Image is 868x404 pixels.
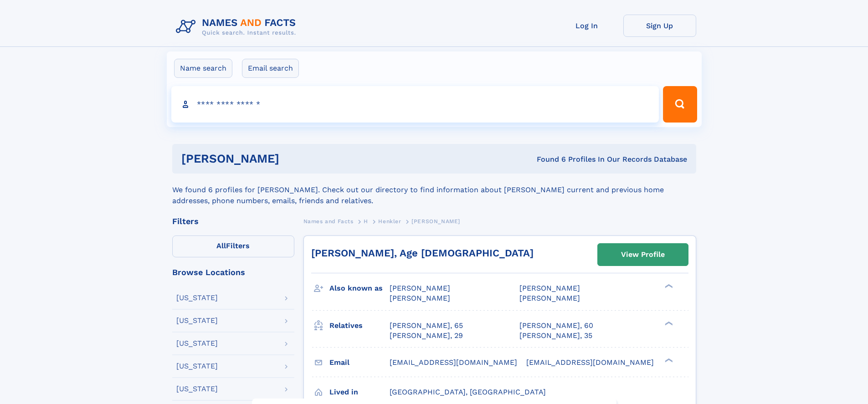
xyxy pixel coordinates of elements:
[311,247,534,259] a: [PERSON_NAME], Age [DEMOGRAPHIC_DATA]
[598,244,688,266] a: View Profile
[329,318,390,333] h3: Relatives
[519,321,593,331] a: [PERSON_NAME], 60
[390,331,463,341] a: [PERSON_NAME], 29
[390,294,450,302] span: [PERSON_NAME]
[174,59,232,78] label: Name search
[550,15,623,37] a: Log In
[176,317,218,324] div: [US_STATE]
[663,357,673,363] div: ❯
[329,384,390,400] h3: Lived in
[390,284,450,292] span: [PERSON_NAME]
[519,331,592,341] a: [PERSON_NAME], 35
[663,283,673,289] div: ❯
[663,320,673,326] div: ❯
[303,215,354,227] a: Names and Facts
[329,281,390,296] h3: Also known as
[172,217,294,225] div: Filters
[364,218,368,225] span: H
[172,268,294,276] div: Browse Locations
[408,154,687,164] div: Found 6 Profiles In Our Records Database
[216,241,226,250] span: All
[242,59,299,78] label: Email search
[623,15,696,37] a: Sign Up
[364,215,368,227] a: H
[519,284,580,292] span: [PERSON_NAME]
[329,355,390,370] h3: Email
[172,235,294,257] label: Filters
[378,215,401,227] a: Henkler
[176,340,218,347] div: [US_STATE]
[171,86,659,123] input: search input
[663,86,697,123] button: Search Button
[390,388,546,396] span: [GEOGRAPHIC_DATA], [GEOGRAPHIC_DATA]
[378,218,401,225] span: Henkler
[176,294,218,302] div: [US_STATE]
[176,385,218,393] div: [US_STATE]
[411,218,460,225] span: [PERSON_NAME]
[172,15,303,39] img: Logo Names and Facts
[621,244,665,265] div: View Profile
[390,321,463,331] a: [PERSON_NAME], 65
[526,358,654,367] span: [EMAIL_ADDRESS][DOMAIN_NAME]
[172,174,696,206] div: We found 6 profiles for [PERSON_NAME]. Check out our directory to find information about [PERSON_...
[519,294,580,302] span: [PERSON_NAME]
[176,363,218,370] div: [US_STATE]
[390,358,517,367] span: [EMAIL_ADDRESS][DOMAIN_NAME]
[181,153,408,164] h1: [PERSON_NAME]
